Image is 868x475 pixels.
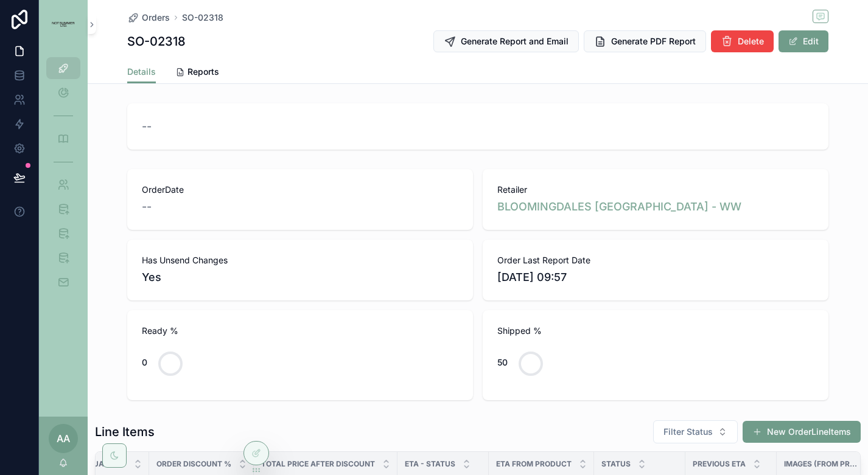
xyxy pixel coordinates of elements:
[497,198,741,215] a: BLOOMINGDALES [GEOGRAPHIC_DATA] - WW
[743,421,861,443] button: New OrderLineItems
[142,118,152,135] span: --
[127,61,156,84] a: Details
[601,459,631,469] span: Status
[779,30,828,52] button: Edit
[175,61,219,85] a: Reports
[784,459,861,469] span: Images (from Product)
[142,269,458,286] span: Yes
[127,66,156,78] span: Details
[497,325,814,337] span: Shipped %
[57,431,70,446] span: AA
[127,12,170,24] a: Orders
[39,49,88,309] div: scrollable content
[496,459,572,469] span: ETA from Product
[461,35,569,47] span: Generate Report and Email
[584,30,706,52] button: Generate PDF Report
[738,35,764,47] span: Delete
[497,350,508,375] div: 50
[433,30,579,52] button: Generate Report and Email
[261,459,375,469] span: Total Price After Discount
[611,35,696,47] span: Generate PDF Report
[142,12,170,24] span: Orders
[497,254,814,266] span: Order Last Report Date
[142,184,458,196] span: OrderDate
[497,269,814,286] span: [DATE] 09:57
[127,33,186,50] h1: SO-02318
[142,254,458,266] span: Has Unsend Changes
[663,426,713,438] span: Filter Status
[46,22,80,27] img: App logo
[693,459,746,469] span: Previous ETA
[142,198,152,215] span: --
[497,184,814,196] span: Retailer
[187,66,219,78] span: Reports
[95,423,155,440] h1: Line Items
[142,350,147,375] div: 0
[405,459,455,469] span: Eta - Status
[156,459,231,469] span: Order Discount %
[653,420,738,443] button: Select Button
[182,12,223,24] a: SO-02318
[142,325,458,337] span: Ready %
[711,30,774,52] button: Delete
